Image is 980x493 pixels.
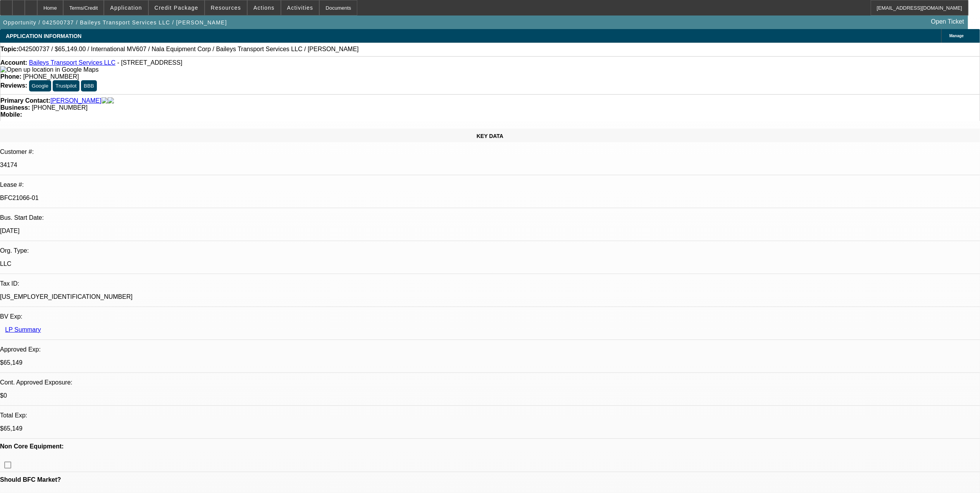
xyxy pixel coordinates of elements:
button: Resources [205,0,247,15]
span: Activities [287,5,313,11]
strong: Business: [0,104,30,111]
button: BBB [81,80,97,91]
span: [PHONE_NUMBER] [32,104,88,111]
a: LP Summary [5,326,41,333]
span: Credit Package [155,5,198,11]
img: facebook-icon.png [102,97,108,104]
strong: Primary Contact: [0,97,50,104]
strong: Reviews: [0,82,27,89]
strong: Account: [0,59,27,66]
a: Baileys Transport Services LLC [29,59,115,66]
a: [PERSON_NAME] [50,97,102,104]
button: Activities [281,0,319,15]
button: Trustpilot [53,80,79,91]
button: Application [104,0,148,15]
img: linkedin-icon.png [108,97,114,104]
span: KEY DATA [477,133,503,139]
a: Open Ticket [928,15,967,28]
strong: Mobile: [0,111,22,118]
span: 042500737 / $65,149.00 / International MV607 / Nala Equipment Corp / Baileys Transport Services L... [19,46,359,53]
span: APPLICATION INFORMATION [6,33,81,39]
span: Resources [211,5,241,11]
span: Opportunity / 042500737 / Baileys Transport Services LLC / [PERSON_NAME] [3,19,227,26]
span: Actions [253,5,275,11]
a: View Google Maps [0,66,98,73]
span: Manage [949,34,964,38]
button: Credit Package [149,0,204,15]
img: Open up location in Google Maps [0,66,98,73]
button: Google [29,80,51,91]
strong: Phone: [0,73,21,80]
span: [PHONE_NUMBER] [23,73,79,80]
span: Application [110,5,142,11]
strong: Topic: [0,46,19,53]
button: Actions [248,0,281,15]
span: - [STREET_ADDRESS] [117,59,182,66]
